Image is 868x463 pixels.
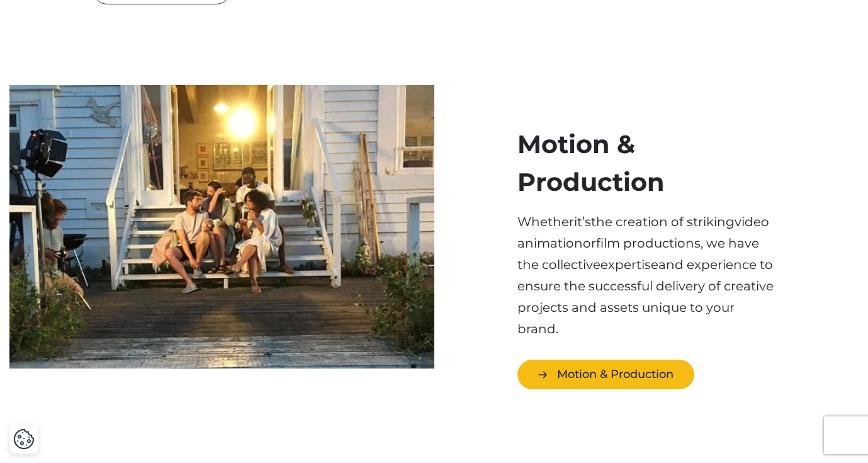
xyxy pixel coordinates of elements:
[583,236,596,251] span: or
[517,236,759,272] span: film productions, we have the collective
[517,360,694,389] a: Motion & Production
[591,214,735,229] span: the creation of striking
[13,428,35,450] button: Cookie Settings
[13,428,35,450] img: Revisit consent button
[574,214,591,229] span: it’s
[517,214,574,229] span: Whether
[517,125,775,201] h2: Motion & Production
[9,85,434,369] img: Creative-Shoot
[600,257,658,272] span: expertise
